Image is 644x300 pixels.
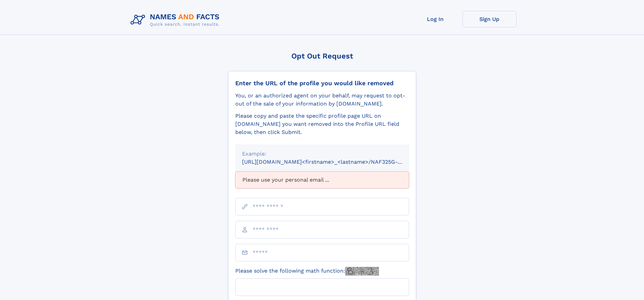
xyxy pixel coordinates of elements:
div: Example: [242,150,402,158]
div: You, or an authorized agent on your behalf, may request to opt-out of the sale of your informatio... [235,92,409,108]
div: Enter the URL of the profile you would like removed [235,79,409,87]
a: Sign Up [462,11,517,27]
div: Please copy and paste the specific profile page URL on [DOMAIN_NAME] you want removed into the Pr... [235,112,409,136]
div: Opt Out Request [228,52,416,60]
a: Log In [408,11,462,27]
div: Please use your personal email ... [235,171,409,188]
img: Logo Names and Facts [128,11,225,29]
small: [URL][DOMAIN_NAME]<firstname>_<lastname>/NAF325G-xxxxxxxx [242,159,422,165]
label: Please solve the following math function: [235,267,379,276]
